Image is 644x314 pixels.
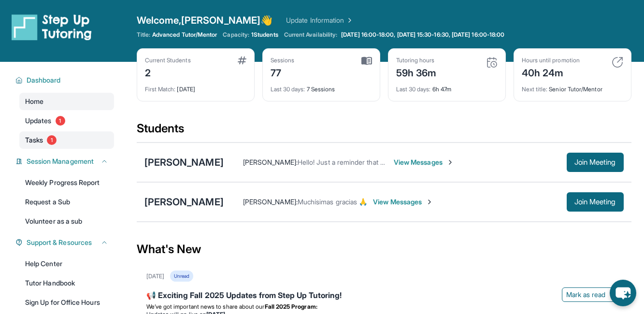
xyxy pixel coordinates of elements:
[19,93,114,110] a: Home
[145,80,246,93] div: [DATE]
[298,198,367,206] span: Muchísimas gracias 🙏
[612,57,623,68] img: card
[271,80,372,93] div: 7 Sessions
[146,272,164,280] div: [DATE]
[19,274,114,292] a: Tutor Handbook
[137,121,631,142] div: Students
[394,157,454,167] span: View Messages
[298,158,481,166] span: Hello! Just a reminder that our session is [DATE] at 5:00PM!
[396,57,437,64] div: Tutoring hours
[344,15,354,25] img: Chevron Right
[361,57,372,65] img: card
[251,31,278,39] span: 1 Students
[373,197,433,207] span: View Messages
[566,290,606,300] span: Mark as read
[265,303,317,310] strong: Fall 2025 Program:
[19,174,114,191] a: Weekly Progress Report
[284,31,337,39] span: Current Availability:
[567,153,624,172] button: Join Meeting
[27,238,92,247] span: Support & Resources
[341,31,504,39] span: [DATE] 16:00-18:00, [DATE] 15:30-16:30, [DATE] 16:00-18:00
[271,57,295,64] div: Sessions
[396,64,437,80] div: 59h 36m
[574,159,616,165] span: Join Meeting
[243,158,298,166] span: [PERSON_NAME] :
[137,14,273,27] span: Welcome, [PERSON_NAME] 👋
[486,57,498,68] img: card
[243,198,298,206] span: [PERSON_NAME] :
[23,238,108,247] button: Support & Resources
[522,64,580,80] div: 40h 24m
[144,195,224,209] div: [PERSON_NAME]
[12,14,92,41] img: logo
[567,192,624,212] button: Join Meeting
[19,255,114,272] a: Help Center
[47,135,57,145] span: 1
[25,135,43,145] span: Tasks
[396,80,498,93] div: 6h 47m
[286,15,354,25] a: Update Information
[152,31,217,39] span: Advanced Tutor/Mentor
[146,303,265,310] span: We’ve got important news to share about our
[145,64,191,80] div: 2
[19,112,114,129] a: Updates1
[562,287,622,302] button: Mark as read
[339,31,506,39] a: [DATE] 16:00-18:00, [DATE] 15:30-16:30, [DATE] 16:00-18:00
[574,199,616,205] span: Join Meeting
[271,86,305,93] span: Last 30 days :
[27,75,61,85] span: Dashboard
[19,294,114,311] a: Sign Up for Office Hours
[145,57,191,64] div: Current Students
[396,86,431,93] span: Last 30 days :
[137,228,631,271] div: What's New
[27,157,94,166] span: Session Management
[23,75,108,85] button: Dashboard
[522,86,548,93] span: Next title :
[271,64,295,80] div: 77
[19,131,114,149] a: Tasks1
[170,271,193,282] div: Unread
[522,80,623,93] div: Senior Tutor/Mentor
[145,86,176,93] span: First Match :
[446,158,454,166] img: Chevron-Right
[23,157,108,166] button: Session Management
[426,198,433,206] img: Chevron-Right
[56,116,65,126] span: 1
[223,31,249,39] span: Capacity:
[522,57,580,64] div: Hours until promotion
[25,97,43,106] span: Home
[146,289,622,303] div: 📢 Exciting Fall 2025 Updates from Step Up Tutoring!
[238,57,246,64] img: card
[610,280,636,306] button: chat-button
[19,213,114,230] a: Volunteer as a sub
[144,156,224,169] div: [PERSON_NAME]
[19,193,114,211] a: Request a Sub
[137,31,150,39] span: Title:
[25,116,52,126] span: Updates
